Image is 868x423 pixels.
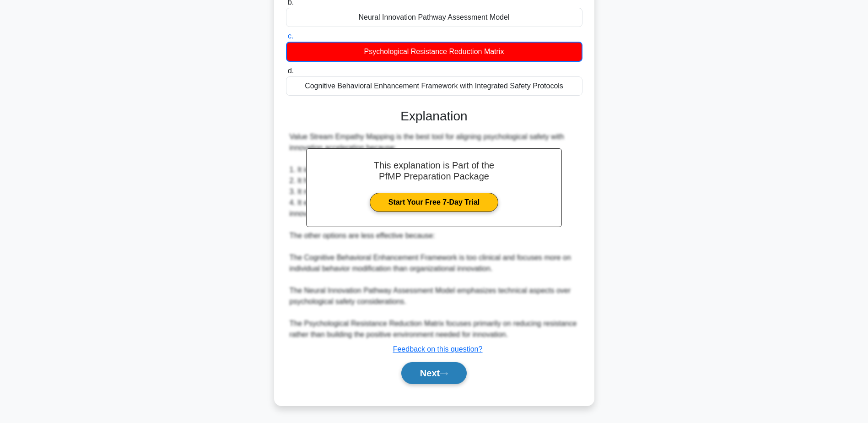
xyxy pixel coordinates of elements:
div: Value Stream Empathy Mapping is the best tool for aligning psychological safety with innovation a... [290,131,579,340]
span: c. [288,32,293,40]
button: Next [401,362,467,384]
a: Start Your Free 7-Day Trial [370,193,498,212]
div: Neural Innovation Pathway Assessment Model [286,8,582,27]
div: Cognitive Behavioral Enhancement Framework with Integrated Safety Protocols [286,76,582,96]
a: Feedback on this question? [393,345,483,353]
h3: Explanation [291,108,577,124]
span: d. [288,67,294,75]
div: Psychological Resistance Reduction Matrix [286,42,582,62]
